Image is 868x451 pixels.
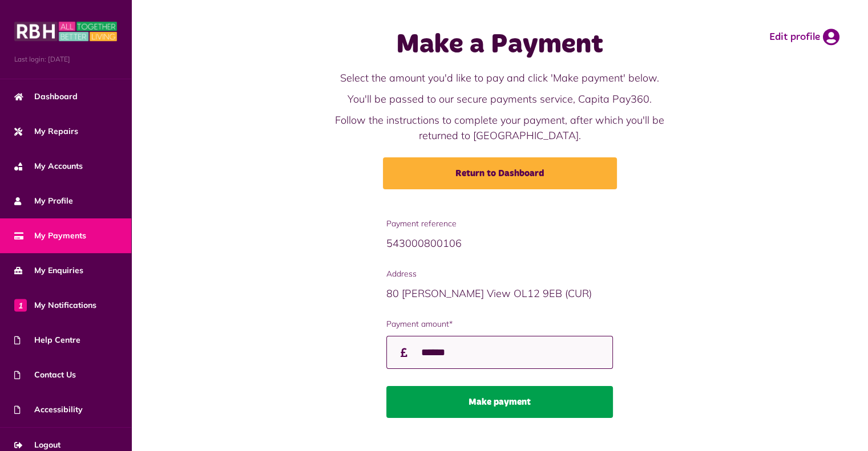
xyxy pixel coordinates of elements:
[14,334,80,346] span: Help Centre
[14,125,78,137] span: My Repairs
[14,439,60,451] span: Logout
[14,54,117,64] span: Last login: [DATE]
[14,195,73,207] span: My Profile
[383,157,617,189] a: Return to Dashboard
[386,218,613,230] span: Payment reference
[327,91,673,107] p: You'll be passed to our secure payments service, Capita Pay360.
[386,287,592,300] span: 80 [PERSON_NAME] View OL12 9EB (CUR)
[14,369,76,381] span: Contact Us
[386,237,462,250] span: 543000800106
[14,160,83,172] span: My Accounts
[769,29,839,46] a: Edit profile
[327,112,673,143] p: Follow the instructions to complete your payment, after which you'll be returned to [GEOGRAPHIC_D...
[386,268,613,280] span: Address
[327,29,673,62] h1: Make a Payment
[14,299,27,311] span: 1
[14,299,96,311] span: My Notifications
[14,20,117,43] img: MyRBH
[14,404,83,416] span: Accessibility
[386,318,613,330] label: Payment amount*
[327,70,673,86] p: Select the amount you'd like to pay and click 'Make payment' below.
[14,230,86,242] span: My Payments
[14,91,78,103] span: Dashboard
[386,386,613,418] button: Make payment
[14,265,83,277] span: My Enquiries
